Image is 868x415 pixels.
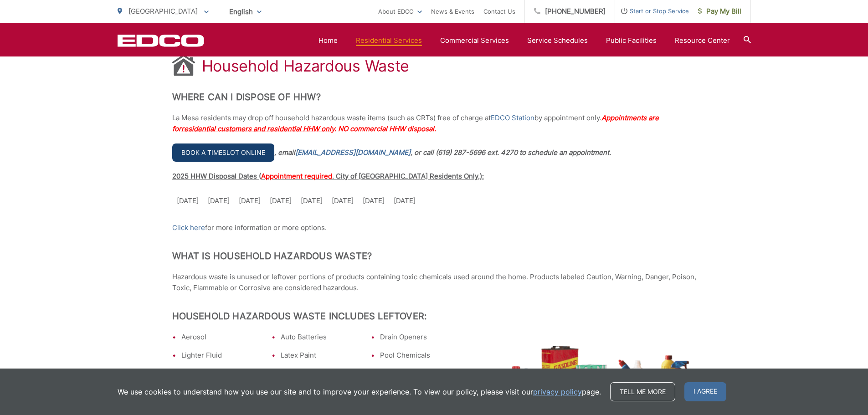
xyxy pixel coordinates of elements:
[533,386,582,397] a: privacy policy
[527,35,588,46] a: Service Schedules
[172,222,696,233] p: for more information or more options.
[172,191,203,211] td: [DATE]
[358,191,389,211] td: [DATE]
[281,368,357,379] li: Oil-Based Paint
[118,34,204,47] a: EDCD logo. Return to the homepage.
[181,124,334,133] span: residential customers and residential HHW only
[295,147,411,158] a: [EMAIL_ADDRESS][DOMAIN_NAME]
[128,7,198,15] span: [GEOGRAPHIC_DATA]
[378,6,422,17] a: About EDCO
[172,272,696,293] p: Hazardous waste is unused or leftover portions of products containing toxic chemicals used around...
[261,172,332,180] span: Appointment required
[610,382,675,401] a: Tell me more
[222,4,268,20] span: English
[172,113,696,134] p: La Mesa residents may drop off household hazardous waste items (such as CRTs) free of charge at b...
[483,6,515,17] a: Contact Us
[172,251,696,261] h2: What is Household Hazardous Waste?
[181,332,258,343] li: Aerosol
[172,172,484,180] span: 2025 HHW Disposal Dates ( . City of [GEOGRAPHIC_DATA] Residents Only.):
[281,332,357,343] li: Auto Batteries
[380,368,457,379] li: Gasoline (w/containers)
[270,195,292,206] p: [DATE]
[440,35,509,46] a: Commercial Services
[172,143,274,162] a: Book a timeslot online
[118,386,601,397] p: We use cookies to understand how you use our site and to improve your experience. To view our pol...
[281,350,357,361] li: Latex Paint
[296,191,327,211] td: [DATE]
[684,382,726,401] span: I agree
[234,191,265,211] td: [DATE]
[327,191,358,211] td: [DATE]
[208,195,230,206] p: [DATE]
[181,368,258,379] li: All Purpose Cleaner
[318,35,338,46] a: Home
[491,113,534,123] a: EDCO Station
[675,35,730,46] a: Resource Center
[172,92,696,102] h2: Where Can I Dispose of HHW?
[380,332,457,343] li: Drain Openers
[172,222,205,233] a: Click here
[431,6,474,17] a: News & Events
[380,350,457,361] li: Pool Chemicals
[698,6,741,17] span: Pay My Bill
[606,35,657,46] a: Public Facilities
[172,311,696,322] h2: Household Hazardous Waste Includes Leftover:
[274,148,611,157] em: , email , or call (619) 287-5696 ext. 4270 to schedule an appointment.
[202,57,410,75] h1: Household Hazardous Waste
[172,113,659,133] span: Appointments are for . NO commercial HHW disposal.
[181,350,258,361] li: Lighter Fluid
[356,35,422,46] a: Residential Services
[389,191,420,211] td: [DATE]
